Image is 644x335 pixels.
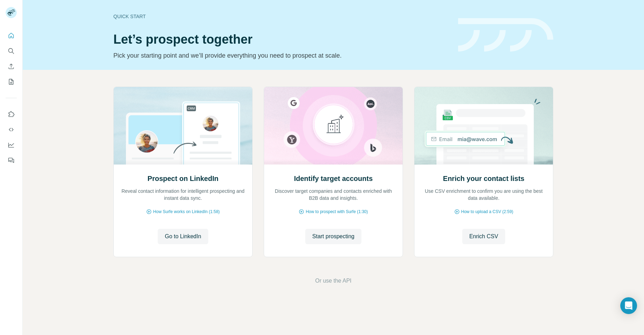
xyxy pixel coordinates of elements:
img: Enrich your contact lists [414,87,553,165]
div: Quick start [113,13,450,20]
button: Use Surfe on LinkedIn [6,108,17,121]
span: How to upload a CSV (2:59) [461,209,513,215]
span: How Surfe works on LinkedIn (1:58) [153,209,220,215]
h1: Let’s prospect together [113,32,450,46]
span: Go to LinkedIn [165,232,201,241]
img: Identify target accounts [264,87,403,165]
span: Start prospecting [312,232,354,241]
span: How to prospect with Surfe (1:30) [306,209,368,215]
button: Quick start [6,29,17,42]
img: Prospect on LinkedIn [113,87,253,165]
button: Enrich CSV [6,60,17,73]
button: Dashboard [6,139,17,151]
div: Open Intercom Messenger [620,297,637,314]
button: Go to LinkedIn [158,229,208,244]
h2: Identify target accounts [294,174,373,183]
button: My lists [6,75,17,88]
button: Enrich CSV [462,229,505,244]
p: Use CSV enrichment to confirm you are using the best data available. [421,188,546,202]
span: Enrich CSV [469,232,498,241]
p: Pick your starting point and we’ll provide everything you need to prospect at scale. [113,51,450,60]
p: Discover target companies and contacts enriched with B2B data and insights. [271,188,396,202]
button: Use Surfe API [6,123,17,136]
button: Search [6,45,17,57]
p: Reveal contact information for intelligent prospecting and instant data sync. [121,188,245,202]
h2: Enrich your contact lists [443,174,524,183]
img: banner [458,18,553,52]
h2: Prospect on LinkedIn [148,174,218,183]
button: Start prospecting [305,229,361,244]
button: Feedback [6,154,17,167]
button: Or use the API [315,277,351,285]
